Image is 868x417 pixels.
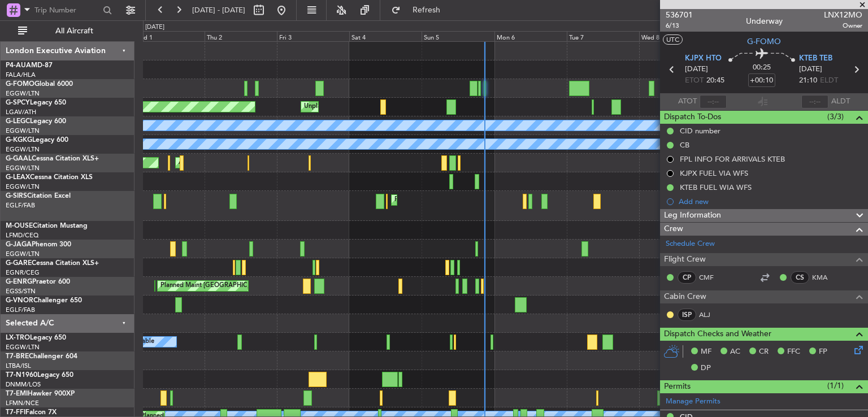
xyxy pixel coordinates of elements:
span: DP [701,363,711,374]
div: Planned Maint [GEOGRAPHIC_DATA] ([GEOGRAPHIC_DATA]) [160,277,338,294]
a: Schedule Crew [666,238,715,250]
span: Flight Crew [664,253,706,266]
a: LTBA/ISL [6,362,31,370]
a: EGGW/LTN [6,145,40,154]
span: [DATE] [799,64,822,75]
div: CID number [680,126,721,136]
a: EGGW/LTN [6,183,40,191]
span: G-FOMO [6,81,34,88]
a: G-FOMOGlobal 6000 [6,81,73,88]
div: CP [678,271,696,284]
a: EGGW/LTN [6,343,40,351]
div: CB [680,140,689,150]
a: DNMM/LOS [6,380,41,389]
span: FFC [787,346,800,358]
div: Sat 4 [349,31,422,41]
span: G-SIRS [6,193,27,199]
span: ALDT [831,96,850,107]
span: 00:25 [753,62,771,73]
a: LFMD/CEQ [6,231,38,240]
button: Refresh [386,1,454,19]
span: 536701 [666,9,693,21]
span: Refresh [403,6,450,14]
a: G-JAGAPhenom 300 [6,241,71,248]
span: [DATE] [685,64,708,75]
span: 20:45 [706,75,724,86]
button: All Aircraft [12,22,123,40]
a: EGNR/CEG [6,268,40,277]
div: AOG Maint Dusseldorf [179,154,244,171]
div: FPL INFO FOR ARRIVALS KTEB [680,154,785,164]
span: Owner [824,21,862,31]
span: LNX12MO [824,9,862,21]
button: UTC [663,34,683,45]
a: EGSS/STN [6,287,36,296]
span: M-OUSE [6,223,33,229]
a: G-LEGCLegacy 600 [6,118,66,125]
div: Sun 5 [422,31,494,41]
span: G-SPCY [6,99,30,106]
div: [DATE] [145,23,164,32]
span: T7-FFI [6,409,25,416]
span: T7-BRE [6,353,29,360]
span: KTEB TEB [799,53,832,64]
a: KMA [812,272,837,283]
span: CR [759,346,769,358]
a: Manage Permits [666,396,721,407]
a: G-KGKGLegacy 600 [6,137,68,144]
a: LGAV/ATH [6,108,36,116]
a: G-GARECessna Citation XLS+ [6,260,99,267]
span: AC [730,346,740,358]
a: EGGW/LTN [6,250,40,258]
span: MF [701,346,711,358]
span: G-GARE [6,260,32,267]
span: FP [819,346,827,358]
span: ETOT [685,75,704,86]
a: T7-EMIHawker 900XP [6,390,75,397]
div: Wed 8 [639,31,711,41]
div: CS [791,271,809,284]
span: ATOT [678,96,697,107]
span: LX-TRO [6,335,30,341]
span: G-LEGC [6,118,30,125]
a: T7-BREChallenger 604 [6,353,77,360]
a: CMF [699,272,724,283]
span: G-ENRG [6,279,32,285]
a: M-OUSECitation Mustang [6,223,88,229]
a: FALA/HLA [6,71,36,79]
a: EGLF/FAB [6,306,35,314]
a: G-ENRGPraetor 600 [6,279,70,285]
span: T7-EMI [6,390,28,397]
span: Cabin Crew [664,290,706,303]
input: Trip Number [34,2,99,19]
div: KTEB FUEL WIA WFS [680,183,752,192]
a: T7-N1960Legacy 650 [6,372,73,379]
span: G-GAAL [6,155,32,162]
span: (1/1) [827,380,844,392]
span: [DATE] - [DATE] [192,5,245,15]
span: 6/13 [666,21,693,31]
a: G-GAALCessna Citation XLS+ [6,155,99,162]
span: G-KGKG [6,137,32,144]
a: G-SIRSCitation Excel [6,193,71,199]
span: Leg Information [664,209,721,222]
span: G-VNOR [6,297,33,304]
a: P4-AUAMD-87 [6,62,53,69]
div: Underway [746,15,783,27]
span: KJPX HTO [685,53,722,64]
div: Fri 3 [277,31,349,41]
div: Add new [679,197,862,206]
span: G-JAGA [6,241,32,248]
span: 21:10 [799,75,817,86]
span: ELDT [820,75,838,86]
span: Dispatch To-Dos [664,111,721,124]
span: (3/3) [827,111,844,123]
a: G-VNORChallenger 650 [6,297,82,304]
a: G-SPCYLegacy 650 [6,99,66,106]
a: EGGW/LTN [6,127,40,135]
a: LFMN/NCE [6,399,39,407]
a: LX-TROLegacy 650 [6,335,66,341]
span: G-FOMO [747,36,781,47]
div: ISP [678,309,696,321]
a: ALJ [699,310,724,320]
